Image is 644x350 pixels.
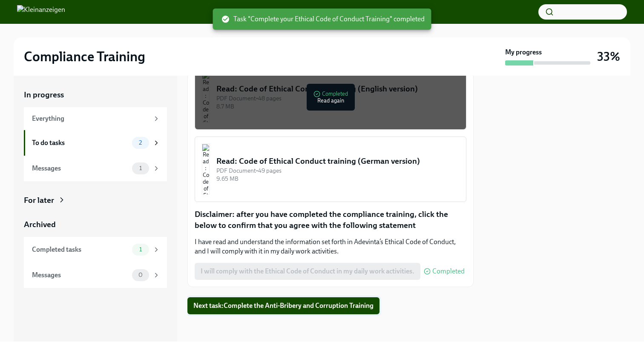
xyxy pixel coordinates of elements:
strong: My progress [505,48,542,57]
h3: 33% [597,49,620,64]
img: Kleinanzeigen [17,5,65,19]
div: PDF Document • 49 pages [216,167,459,175]
div: 9.65 MB [216,175,459,183]
a: Archived [24,219,167,230]
a: Completed tasks1 [24,237,167,262]
div: Everything [32,114,149,123]
span: 0 [133,272,148,278]
span: 1 [134,246,147,253]
a: Everything [24,107,167,130]
h2: Compliance Training [24,48,145,65]
p: Disclaimer: after you have completed the compliance training, click the below to confirm that you... [195,209,466,230]
button: Read: Code of Ethical Conduct training (German version)PDF Document•49 pages9.65 MB [195,137,466,202]
span: Next task : Complete the Anti-Bribery and Corruption Training [193,302,374,310]
div: To do tasks [32,138,129,148]
div: Read: Code of Ethical Conduct training (English version) [216,83,459,94]
div: Read: Code of Ethical Conduct training (German version) [216,156,459,167]
a: Messages0 [24,262,167,288]
span: 2 [134,139,147,146]
div: 8.7 MB [216,102,459,111]
p: I have read and understand the information set forth in Adevinta’s Ethical Code of Conduct, and I... [195,237,466,256]
button: Next task:Complete the Anti-Bribery and Corruption Training [187,297,379,314]
div: PDF Document • 48 pages [216,94,459,102]
span: Task "Complete your Ethical Code of Conduct Training" completed [221,14,425,24]
span: 1 [134,165,147,171]
a: Messages1 [24,156,167,181]
img: Read: Code of Ethical Conduct training (English version) [202,71,210,122]
div: Messages [32,164,129,173]
span: Completed [432,268,465,275]
button: Read: Code of Ethical Conduct training (English version)PDF Document•48 pages8.7 MBCompletedRead ... [195,64,466,130]
div: For later [24,195,54,206]
div: Completed tasks [32,245,129,254]
a: To do tasks2 [24,130,167,156]
img: Read: Code of Ethical Conduct training (German version) [202,144,210,195]
a: For later [24,195,167,206]
div: Messages [32,270,129,280]
a: In progress [24,89,167,100]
